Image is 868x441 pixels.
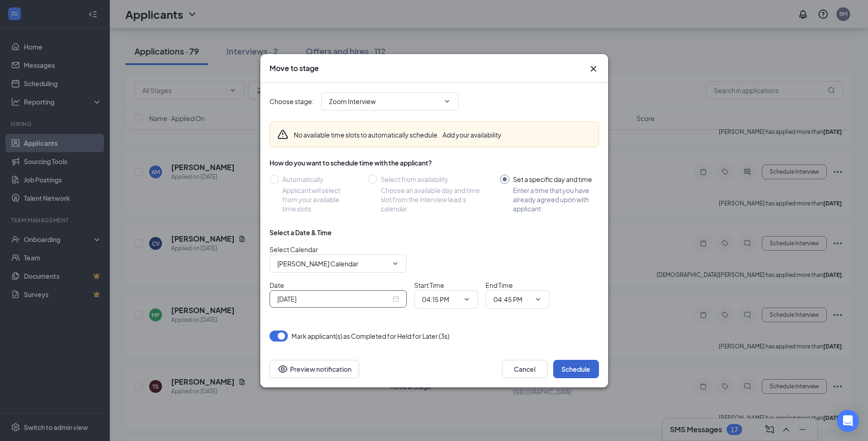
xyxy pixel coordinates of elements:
button: Cancel [502,360,548,378]
input: Start time [422,294,459,304]
svg: Eye [277,364,288,375]
input: Sep 17, 2025 [277,294,391,304]
button: Add your availability [442,130,501,139]
svg: ChevronDown [392,260,399,267]
div: No available time slots to automatically schedule. [294,130,501,139]
span: Start Time [414,281,444,289]
div: Select a Date & Time [270,228,332,237]
svg: Cross [588,63,599,74]
button: Schedule [553,360,599,378]
svg: Warning [277,129,288,140]
button: Close [588,63,599,74]
span: Select Calendar [270,245,318,254]
button: Preview notificationEye [270,360,359,378]
svg: ChevronDown [443,98,451,105]
span: End Time [485,281,513,289]
div: Open Intercom Messenger [837,410,859,432]
svg: ChevronDown [463,296,470,303]
svg: ChevronDown [534,296,542,303]
div: How do you want to schedule time with the applicant? [270,158,599,167]
h3: Move to stage [270,63,319,73]
span: Date [270,281,284,289]
input: End time [493,294,531,304]
span: Mark applicant(s) as Completed for Held for Later (3s) [291,331,449,342]
span: Choose stage : [270,96,314,106]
